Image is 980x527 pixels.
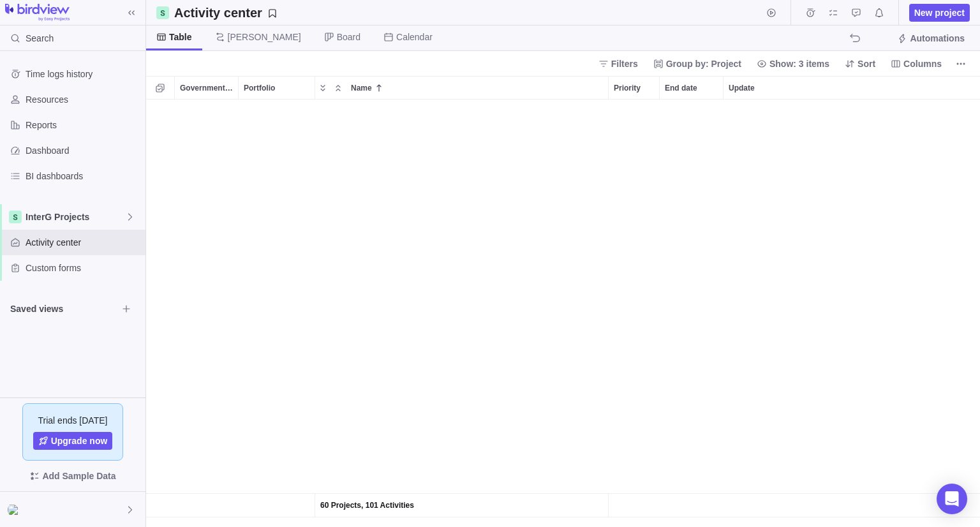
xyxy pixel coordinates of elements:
[26,262,140,274] span: Custom forms
[857,57,875,70] span: Sort
[847,10,865,20] a: Approval requests
[180,82,233,94] span: Government Level
[914,6,965,19] span: New project
[840,55,880,73] span: Sort
[8,505,23,515] img: Show
[337,31,360,43] span: Board
[909,4,970,22] span: New project
[801,10,819,20] a: Time logs
[769,57,829,70] span: Show: 3 items
[239,494,315,517] div: Portfolio
[801,4,819,22] span: Time logs
[609,494,660,517] div: Priority
[10,302,117,315] span: Saved views
[892,29,970,47] span: Automations
[824,4,842,22] span: My assignments
[33,432,113,450] a: Upgrade now
[762,4,780,22] span: Start timer
[593,55,643,73] span: Filters
[51,434,108,447] span: Upgrade now
[175,494,239,517] div: Government Level
[26,119,140,131] span: Reports
[660,494,724,517] div: End date
[824,10,842,20] a: My assignments
[910,32,965,45] span: Automations
[315,494,609,517] div: Name
[666,57,741,70] span: Group by: Project
[26,236,140,249] span: Activity center
[26,211,125,223] span: InterG Projects
[648,55,746,73] span: Group by: Project
[752,55,835,73] span: Show: 3 items
[151,79,169,97] span: Selection mode
[870,4,888,22] span: Notifications
[729,82,755,94] span: Update
[396,31,433,43] span: Calendar
[5,4,70,22] img: logo
[952,55,970,73] span: More actions
[870,10,888,20] a: Notifications
[38,414,108,427] span: Trial ends [DATE]
[351,82,372,94] span: Name
[175,77,238,99] div: Government Level
[146,100,980,527] div: grid
[239,77,315,99] div: Portfolio
[42,468,115,484] span: Add Sample Data
[169,31,192,43] span: Table
[169,4,283,22] span: Save your current layout and filters as a View
[330,79,346,97] span: Collapse
[846,29,864,47] span: The action will be undone: changing the activity dates
[665,82,697,94] span: End date
[847,4,865,22] span: Approval requests
[903,57,942,70] span: Columns
[886,55,947,73] span: Columns
[611,57,638,70] span: Filters
[614,82,641,94] span: Priority
[117,300,135,318] span: Browse views
[315,494,608,517] div: 60 Projects, 101 Activities
[10,466,135,486] span: Add Sample Data
[26,144,140,157] span: Dashboard
[26,93,140,106] span: Resources
[660,77,723,99] div: End date
[26,32,54,45] span: Search
[315,79,330,97] span: Expand
[937,484,967,514] div: Open Intercom Messenger
[26,170,140,182] span: BI dashboards
[244,82,275,94] span: Portfolio
[26,68,140,80] span: Time logs history
[320,499,414,512] span: 60 Projects, 101 Activities
[174,4,262,22] h2: Activity center
[609,77,659,99] div: Priority
[8,502,23,517] div: Sophie Gonthier
[346,77,608,99] div: Name
[228,31,301,43] span: [PERSON_NAME]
